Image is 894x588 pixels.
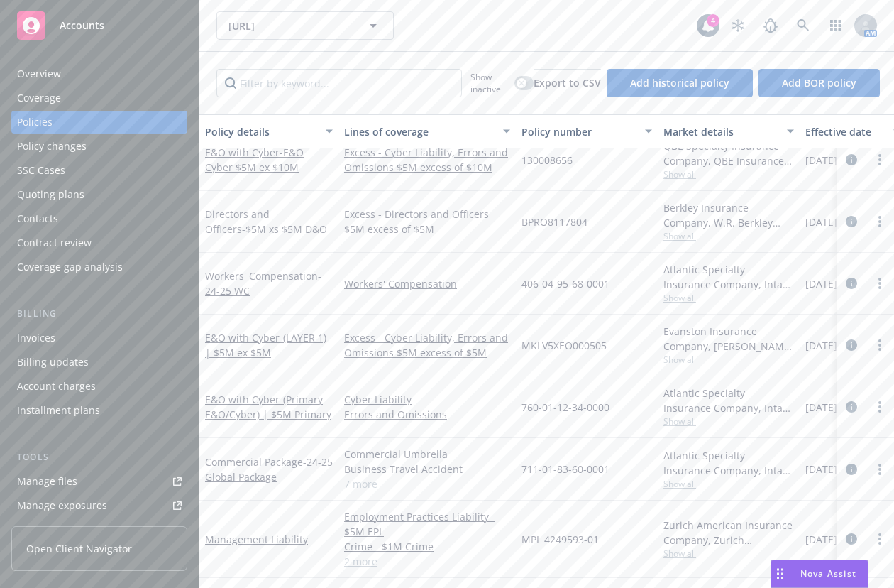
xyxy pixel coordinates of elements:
[663,415,794,428] span: Show all
[805,276,837,291] span: [DATE]
[26,541,132,556] span: Open Client Navigator
[17,375,96,398] div: Account charges
[658,114,800,148] button: Market details
[60,20,104,31] span: Accounts
[521,124,636,139] div: Policy number
[521,400,609,415] span: 760-01-12-34-0000
[205,124,317,139] div: Policy details
[521,153,573,168] span: 130008656
[11,207,187,230] a: Contacts
[17,327,55,349] div: Invoices
[871,275,888,292] a: more
[17,232,92,254] div: Contract review
[344,145,510,175] a: Excess - Cyber Liability, Errors and Omissions $5M excess of $10M
[344,539,510,554] a: Crime - $1M Crime
[205,455,333,484] span: - 24-25 Global Package
[663,200,794,230] div: Berkley Insurance Company, W.R. Berkley Corporation
[663,354,794,366] span: Show all
[205,269,321,298] a: Workers' Compensation
[756,11,785,40] a: Report a Bug
[663,292,794,304] span: Show all
[11,470,187,493] a: Manage files
[216,69,462,97] input: Filter by keyword...
[17,207,58,230] div: Contacts
[17,399,100,422] div: Installment plans
[630,76,729,89] span: Add historical policy
[205,393,331,421] a: E&O with Cyber
[205,207,327,236] a: Directors and Officers
[11,159,187,182] a: SSC Cases
[205,455,333,484] a: Commercial Package
[871,213,888,230] a: more
[521,532,599,547] span: MPL 4249593-01
[11,375,187,398] a: Account charges
[344,462,510,477] a: Business Travel Accident
[11,327,187,349] a: Invoices
[805,153,837,168] span: [DATE]
[663,518,794,548] div: Zurich American Insurance Company, Zurich Insurance Group
[17,470,77,493] div: Manage files
[871,461,888,478] a: more
[871,337,888,354] a: more
[805,214,837,229] span: [DATE]
[344,554,510,569] a: 2 more
[871,398,888,415] a: more
[11,87,187,109] a: Coverage
[843,213,860,230] a: circleInformation
[344,477,510,491] a: 7 more
[11,307,187,321] div: Billing
[663,478,794,490] span: Show all
[17,256,123,278] div: Coverage gap analysis
[663,324,794,354] div: Evanston Insurance Company, [PERSON_NAME] Insurance
[771,560,868,588] button: Nova Assist
[663,548,794,560] span: Show all
[344,276,510,291] a: Workers' Compensation
[17,494,107,517] div: Manage exposures
[707,14,719,27] div: 4
[205,331,326,359] a: E&O with Cyber
[11,135,187,158] a: Policy changes
[521,462,609,477] span: 711-01-83-60-0001
[663,230,794,242] span: Show all
[663,262,794,292] div: Atlantic Specialty Insurance Company, Intact Insurance
[11,183,187,206] a: Quoting plans
[17,111,53,134] div: Policies
[843,337,860,354] a: circleInformation
[521,276,609,291] span: 406-04-95-68-0001
[663,448,794,478] div: Atlantic Specialty Insurance Company, Intact Insurance
[11,494,187,517] a: Manage exposures
[843,275,860,292] a: circleInformation
[11,256,187,278] a: Coverage gap analysis
[663,386,794,415] div: Atlantic Specialty Insurance Company, Intact Insurance
[871,530,888,548] a: more
[782,76,856,89] span: Add BOR policy
[344,447,510,462] a: Commercial Umbrella
[843,530,860,548] a: circleInformation
[344,509,510,539] a: Employment Practices Liability - $5M EPL
[521,338,607,353] span: MKLV5XEO000505
[516,114,658,148] button: Policy number
[789,11,817,40] a: Search
[843,151,860,168] a: circleInformation
[17,62,61,85] div: Overview
[11,111,187,134] a: Policies
[242,222,327,236] span: - $5M xs $5M D&O
[11,6,187,45] a: Accounts
[344,207,510,236] a: Excess - Directors and Officers $5M excess of $5M
[534,76,601,89] span: Export to CSV
[11,351,187,374] a: Billing updates
[11,232,187,254] a: Contract review
[805,338,837,353] span: [DATE]
[534,69,601,97] button: Export to CSV
[724,11,752,40] a: Stop snowing
[663,168,794,180] span: Show all
[771,560,789,587] div: Drag to move
[228,18,351,33] span: [URL]
[470,71,509,95] span: Show inactive
[344,407,510,422] a: Errors and Omissions
[663,138,794,168] div: QBE Specialty Insurance Company, QBE Insurance Group
[17,159,65,182] div: SSC Cases
[822,11,850,40] a: Switch app
[17,183,84,206] div: Quoting plans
